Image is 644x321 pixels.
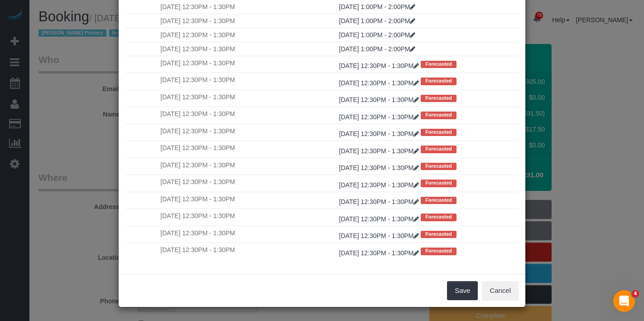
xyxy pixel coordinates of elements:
[421,214,457,221] span: Forecasted
[339,62,421,69] a: [DATE] 12:30PM - 1:30PM
[421,95,457,102] span: Forecasted
[421,231,457,238] span: Forecasted
[482,281,519,300] button: Cancel
[339,45,416,53] a: [DATE] 1:00PM - 2:00PM
[447,281,478,300] button: Save
[158,175,336,192] td: [DATE] 12:30PM - 1:30PM
[158,14,336,28] td: [DATE] 12:30PM - 1:30PM
[158,90,336,107] td: [DATE] 12:30PM - 1:30PM
[158,226,336,243] td: [DATE] 12:30PM - 1:30PM
[158,192,336,209] td: [DATE] 12:30PM - 1:30PM
[421,112,457,119] span: Forecasted
[158,56,336,73] td: [DATE] 12:30PM - 1:30PM
[158,209,336,226] td: [DATE] 12:30PM - 1:30PM
[339,17,416,24] a: [DATE] 1:00PM - 2:00PM
[632,290,639,297] span: 4
[158,243,336,260] td: [DATE] 12:30PM - 1:30PM
[339,31,416,39] a: [DATE] 1:00PM - 2:00PM
[613,290,635,312] iframe: Intercom live chat
[421,163,457,170] span: Forecasted
[339,181,421,189] a: [DATE] 12:30PM - 1:30PM
[421,129,457,136] span: Forecasted
[158,73,336,90] td: [DATE] 12:30PM - 1:30PM
[421,197,457,204] span: Forecasted
[158,141,336,158] td: [DATE] 12:30PM - 1:30PM
[339,249,421,257] a: [DATE] 12:30PM - 1:30PM
[339,130,421,137] a: [DATE] 12:30PM - 1:30PM
[339,79,421,87] a: [DATE] 12:30PM - 1:30PM
[339,3,416,10] a: [DATE] 1:00PM - 2:00PM
[158,107,336,124] td: [DATE] 12:30PM - 1:30PM
[158,124,336,141] td: [DATE] 12:30PM - 1:30PM
[339,147,421,155] a: [DATE] 12:30PM - 1:30PM
[339,164,421,171] a: [DATE] 12:30PM - 1:30PM
[339,198,421,205] a: [DATE] 12:30PM - 1:30PM
[339,113,421,121] a: [DATE] 12:30PM - 1:30PM
[339,96,421,103] a: [DATE] 12:30PM - 1:30PM
[339,215,421,223] a: [DATE] 12:30PM - 1:30PM
[158,28,336,42] td: [DATE] 12:30PM - 1:30PM
[421,61,457,68] span: Forecasted
[421,146,457,153] span: Forecasted
[339,232,421,239] a: [DATE] 12:30PM - 1:30PM
[158,158,336,175] td: [DATE] 12:30PM - 1:30PM
[158,42,336,56] td: [DATE] 12:30PM - 1:30PM
[421,180,457,187] span: Forecasted
[421,248,457,255] span: Forecasted
[421,78,457,85] span: Forecasted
